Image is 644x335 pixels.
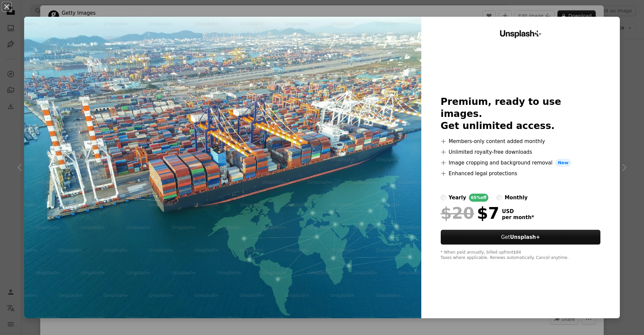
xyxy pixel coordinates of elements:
[510,234,540,240] strong: Unsplash+
[555,159,571,167] span: New
[441,250,601,261] div: * When paid annually, billed upfront $84 Taxes where applicable. Renews automatically. Cancel any...
[441,137,601,145] li: Members-only content added monthly
[441,159,601,167] li: Image cropping and background removal
[441,195,446,200] input: yearly65%off
[441,230,601,245] button: GetUnsplash+
[441,170,601,178] li: Enhanced legal protections
[502,208,534,214] span: USD
[441,96,601,132] h2: Premium, ready to use images. Get unlimited access.
[502,214,534,220] span: per month *
[441,204,474,222] span: $20
[496,195,502,200] input: monthly
[441,148,601,156] li: Unlimited royalty-free downloads
[449,194,466,202] div: yearly
[469,194,489,202] div: 65% off
[504,194,528,202] div: monthly
[441,204,499,222] div: $7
